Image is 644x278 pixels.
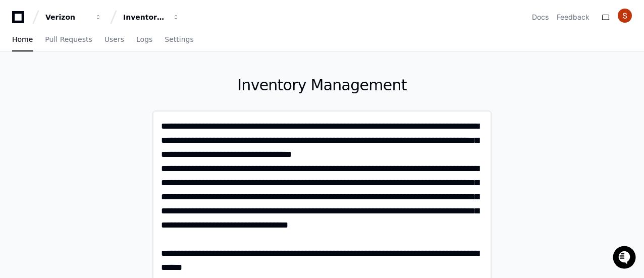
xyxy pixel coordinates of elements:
[618,9,632,23] img: ACg8ocLg2_KGMaESmVdPJoxlc_7O_UeM10l1C5GIc0P9QNRQFTV7=s96-c
[12,36,33,42] span: Home
[152,76,492,94] h1: Inventory Management
[41,8,106,26] button: Verizon
[612,245,639,272] iframe: Open customer support
[45,12,89,22] div: Verizon
[10,10,30,30] img: PlayerZero
[71,105,122,114] a: Powered byPylon
[104,36,124,42] span: Users
[10,75,28,93] img: 1736555170064-99ba0984-63c1-480f-8ee9-699278ef63ed
[34,85,128,93] div: We're available if you need us!
[119,8,184,26] button: Inventory Management
[532,12,549,22] a: Docs
[557,12,589,22] button: Feedback
[136,28,152,51] a: Logs
[172,78,184,90] button: Start new chat
[12,28,33,51] a: Home
[123,12,167,22] div: Inventory Management
[104,28,124,51] a: Users
[136,36,152,42] span: Logs
[100,106,122,114] span: Pylon
[165,36,193,42] span: Settings
[34,75,166,85] div: Start new chat
[45,28,92,51] a: Pull Requests
[10,40,184,57] div: Welcome
[45,36,92,42] span: Pull Requests
[165,28,193,51] a: Settings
